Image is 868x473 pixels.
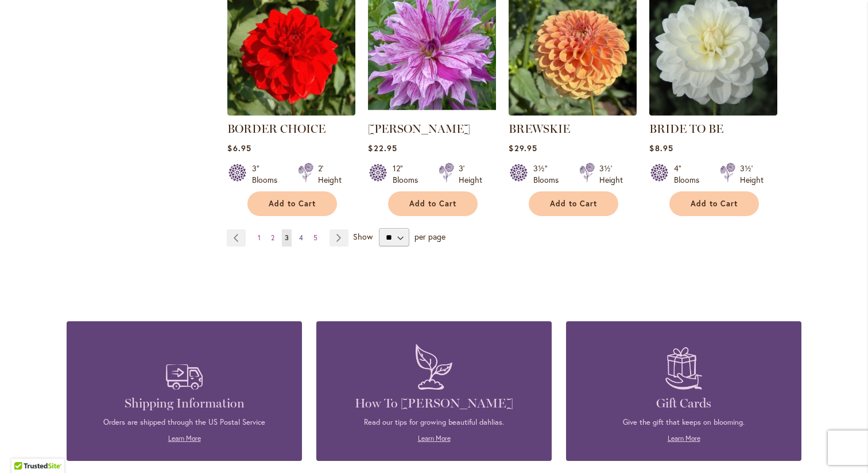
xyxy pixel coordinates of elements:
[252,163,284,186] div: 3" Blooms
[368,122,470,136] a: [PERSON_NAME]
[353,231,373,242] span: Show
[318,163,342,186] div: 2' Height
[414,231,445,242] span: per page
[285,233,289,242] span: 3
[269,199,316,209] span: Add to Cart
[255,229,263,247] a: 1
[271,233,274,242] span: 2
[227,107,355,118] a: BORDER CHOICE
[509,107,637,118] a: BREWSKIE
[84,395,285,412] h4: Shipping Information
[691,199,738,209] span: Add to Cart
[649,122,723,136] a: BRIDE TO BE
[393,163,425,186] div: 12" Blooms
[583,417,784,428] p: Give the gift that keeps on blooming.
[299,233,303,242] span: 4
[668,434,700,443] a: Learn More
[599,163,623,186] div: 3½' Height
[418,434,451,443] a: Learn More
[9,432,41,464] iframe: Launch Accessibility Center
[674,163,706,186] div: 4" Blooms
[509,122,570,136] a: BREWSKIE
[368,143,397,153] span: $22.95
[509,143,537,153] span: $29.95
[459,163,482,186] div: 3' Height
[550,199,597,209] span: Add to Cart
[649,143,673,153] span: $8.95
[313,233,317,242] span: 5
[583,395,784,412] h4: Gift Cards
[649,107,777,118] a: BRIDE TO BE
[296,229,306,247] a: 4
[533,163,565,186] div: 3½" Blooms
[258,233,261,242] span: 1
[669,191,759,216] button: Add to Cart
[388,191,478,216] button: Add to Cart
[84,417,285,428] p: Orders are shipped through the US Postal Service
[368,107,496,118] a: Brandon Michael
[247,191,337,216] button: Add to Cart
[334,395,534,412] h4: How To [PERSON_NAME]
[168,434,201,443] a: Learn More
[311,229,320,247] a: 5
[227,122,325,136] a: BORDER CHOICE
[740,163,764,186] div: 3½' Height
[268,229,277,247] a: 2
[227,143,251,153] span: $6.95
[409,199,456,209] span: Add to Cart
[334,417,534,428] p: Read our tips for growing beautiful dahlias.
[529,191,618,216] button: Add to Cart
